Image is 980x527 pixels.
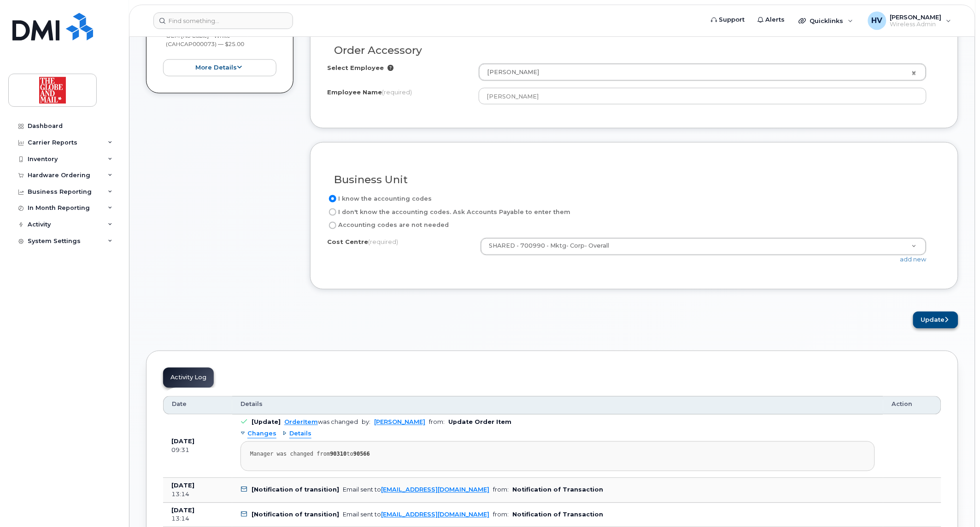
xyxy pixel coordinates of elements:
[327,220,449,231] label: Accounting codes are not needed
[766,15,785,24] span: Alerts
[329,195,336,203] input: I know the accounting codes
[512,486,603,493] b: Notification of Transaction
[512,511,603,518] b: Notification of Transaction
[171,515,224,523] div: 13:14
[479,64,926,81] a: [PERSON_NAME]
[334,174,934,185] h3: Business Unit
[329,222,336,229] input: Accounting codes are not needed
[810,17,844,24] span: Quicklinks
[329,208,336,216] input: I don't know the accounting codes. Ask Accounts Payable to enter them
[289,430,311,439] span: Details
[247,430,276,439] span: Changes
[327,64,384,72] label: Select Employee
[448,419,511,426] b: Update Order Item
[250,451,865,458] div: Manager was changed from to
[493,486,509,493] span: from:
[479,88,927,104] input: Please fill out this field
[374,419,425,426] a: [PERSON_NAME]
[330,451,346,458] strong: 90310
[327,238,398,247] label: Cost Centre
[705,11,751,29] a: Support
[353,451,370,458] strong: 90566
[343,511,489,518] div: Email sent to
[368,238,398,246] span: (required)
[493,511,509,518] span: from:
[719,15,745,24] span: Support
[890,21,942,28] span: Wireless Admin
[171,446,224,455] div: 09:31
[252,486,339,493] b: [Notification of transition]
[387,65,393,71] i: Selection will overwrite employee Name, Number, City and Business Units inputs
[334,45,934,56] h3: Order Accessory
[792,12,860,30] div: Quicklinks
[153,12,293,29] input: Find something...
[872,15,883,26] span: HV
[171,482,194,489] b: [DATE]
[913,312,958,329] button: Update
[381,511,489,518] a: [EMAIL_ADDRESS][DOMAIN_NAME]
[171,438,194,445] b: [DATE]
[382,88,412,96] span: (required)
[489,243,609,249] span: SHARED - 700990 - Mktg- Corp- Overall
[362,419,370,426] span: by:
[862,12,958,30] div: Herrera, Victor
[252,419,281,426] b: [Update]
[252,511,339,518] b: [Notification of transition]
[481,68,539,76] span: [PERSON_NAME]
[481,238,926,255] a: SHARED - 700990 - Mktg- Corp- Overall
[890,13,942,21] span: [PERSON_NAME]
[429,419,445,426] span: from:
[751,11,792,29] a: Alerts
[171,507,194,514] b: [DATE]
[327,88,412,97] label: Employee Name
[883,396,941,415] th: Action
[381,486,489,493] a: [EMAIL_ADDRESS][DOMAIN_NAME]
[327,193,432,204] label: I know the accounting codes
[284,419,358,426] div: was changed
[900,256,927,263] a: add new
[171,491,224,499] div: 13:14
[284,419,318,426] a: OrderItem
[172,400,187,409] span: Date
[163,59,276,76] button: more details
[327,207,570,218] label: I don't know the accounting codes. Ask Accounts Payable to enter them
[163,6,276,76] div: [PERSON_NAME]
[241,400,263,409] span: Details
[343,486,489,493] div: Email sent to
